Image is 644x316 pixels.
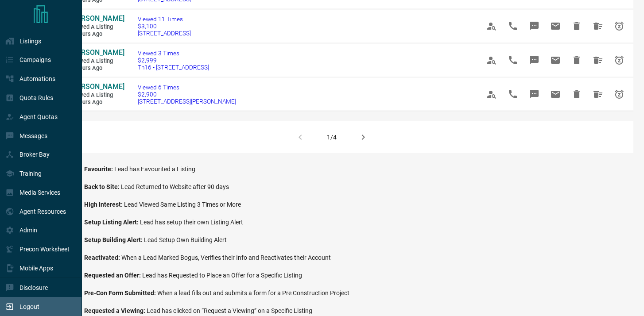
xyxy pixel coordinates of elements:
span: Email [545,15,566,37]
span: 2 hours ago [71,99,124,106]
span: Message [524,50,545,71]
span: Call [502,15,524,37]
span: Email [545,50,566,71]
span: High Interest [84,201,124,208]
span: Snooze [609,84,630,105]
span: Lead Returned to Website after 90 days [121,183,229,190]
span: $3,100 [138,23,191,30]
span: Lead has clicked on “Request a Viewing” on a Specific Listing [147,307,312,314]
span: [STREET_ADDRESS][PERSON_NAME] [138,98,236,105]
span: View Profile [481,50,502,71]
span: Hide All from Yaohan Zhang [587,50,609,71]
span: Call [502,84,524,105]
a: Viewed 3 Times$2,999Th16 - [STREET_ADDRESS] [138,50,209,71]
span: [PERSON_NAME] [71,82,124,91]
a: Viewed 6 Times$2,900[STREET_ADDRESS][PERSON_NAME] [138,84,236,105]
span: When a lead fills out and submits a form for a Pre Construction Project [157,289,349,297]
a: Viewed 11 Times$3,100[STREET_ADDRESS] [138,15,191,37]
span: Pre-Con Form Submitted [84,289,157,297]
span: Lead has Favourited a Listing [114,166,195,173]
a: [PERSON_NAME] [71,14,124,23]
span: $2,999 [138,57,209,64]
span: Viewed 3 Times [138,50,209,57]
span: [PERSON_NAME] [71,14,124,23]
span: $2,900 [138,91,236,98]
a: [PERSON_NAME] [71,82,124,92]
span: Viewed a Listing [71,23,124,31]
span: Lead has Requested to Place an Offer for a Specific Listing [142,272,302,279]
span: Viewed a Listing [71,92,124,99]
span: Lead Viewed Same Listing 3 Times or More [124,201,241,208]
span: Setup Building Alert [84,236,144,243]
span: [PERSON_NAME] [71,48,124,57]
a: [PERSON_NAME] [71,48,124,58]
span: Requested a Viewing [84,307,147,314]
div: 1/4 [327,134,337,141]
span: Snooze [609,50,630,71]
span: View Profile [481,15,502,37]
span: Viewed 6 Times [138,84,236,91]
span: Th16 - [STREET_ADDRESS] [138,64,209,71]
span: Call [502,50,524,71]
span: View Profile [481,84,502,105]
span: Message [524,15,545,37]
span: Hide All from Yaohan Zhang [587,84,609,105]
span: 2 hours ago [71,65,124,72]
span: Message [524,84,545,105]
span: Viewed a Listing [71,58,124,65]
span: Hide All from Yaohan Zhang [587,15,609,37]
span: Reactivated [84,254,121,261]
span: Back to Site [84,183,121,190]
span: Lead Setup Own Building Alert [144,236,227,243]
span: When a Lead Marked Bogus, Verifies their Info and Reactivates their Account [121,254,331,261]
span: Setup Listing Alert [84,219,140,226]
span: Viewed 11 Times [138,15,191,23]
span: Hide [566,84,587,105]
span: Snooze [609,15,630,37]
span: Lead has setup their own Listing Alert [140,219,243,226]
span: [STREET_ADDRESS] [138,30,191,37]
span: Hide [566,50,587,71]
span: Hide [566,15,587,37]
span: Requested an Offer [84,272,142,279]
span: Favourite [84,166,114,173]
span: Email [545,84,566,105]
span: 2 hours ago [71,31,124,38]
